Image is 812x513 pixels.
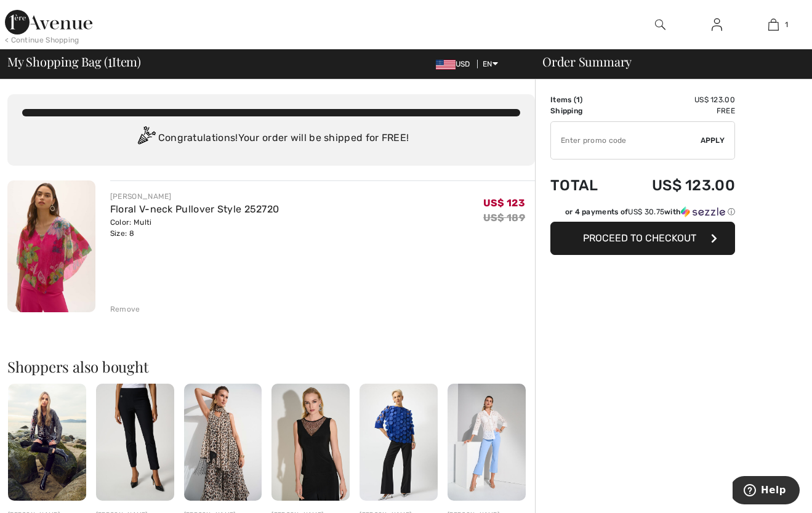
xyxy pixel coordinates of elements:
span: 1 [108,52,112,68]
img: Congratulation2.svg [134,126,158,151]
input: Promo code [551,122,701,159]
img: High-Waisted Ankle-Length Trousers Style 201483 [96,384,174,501]
img: Animal Print Long Sleeve Shirt Style 253749 [8,384,86,501]
td: Shipping [550,105,617,116]
img: Chic Jewel Embellished Pullover Style 253121 [360,384,438,501]
div: Congratulations! Your order will be shipped for FREE! [22,126,520,151]
img: Sezzle [681,206,725,217]
div: or 4 payments of with [565,206,735,217]
h2: Shoppers also bought [7,359,535,374]
a: Floral V-neck Pullover Style 252720 [110,203,279,215]
span: US$ 30.75 [628,208,664,216]
td: Total [550,164,617,206]
span: 1 [785,19,788,30]
span: My Shopping Bag ( Item) [7,55,141,68]
img: V-neck Jewel Pullover Style 253730 [271,384,350,501]
span: US$ 123 [483,197,525,209]
a: Sign In [702,17,732,33]
img: US Dollar [436,60,456,70]
a: 1 [746,17,802,32]
div: Color: Multi Size: 8 [110,217,279,239]
div: Remove [110,304,140,315]
div: Order Summary [528,55,805,68]
td: Free [617,105,735,116]
td: Items ( ) [550,94,617,105]
span: 1 [576,95,580,104]
s: US$ 189 [483,212,525,224]
div: or 4 payments ofUS$ 30.75withSezzle Click to learn more about Sezzle [550,206,735,222]
button: Proceed to Checkout [550,222,735,255]
td: US$ 123.00 [617,94,735,105]
img: search the website [655,17,665,32]
span: Apply [701,135,725,146]
div: [PERSON_NAME] [110,191,279,202]
img: Leopard Fringe Pullover Style 252155 [184,384,262,501]
img: My Bag [768,17,779,32]
span: USD [436,60,475,68]
span: Proceed to Checkout [583,232,696,244]
div: < Continue Shopping [5,34,79,46]
img: My Info [712,17,722,32]
img: 1ère Avenue [5,10,92,34]
iframe: Opens a widget where you can find more information [733,476,800,507]
span: EN [483,60,498,68]
td: US$ 123.00 [617,164,735,206]
img: Mid-Rise Flare Jeans Style 252912 [448,384,526,501]
img: Floral V-neck Pullover Style 252720 [7,180,95,312]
